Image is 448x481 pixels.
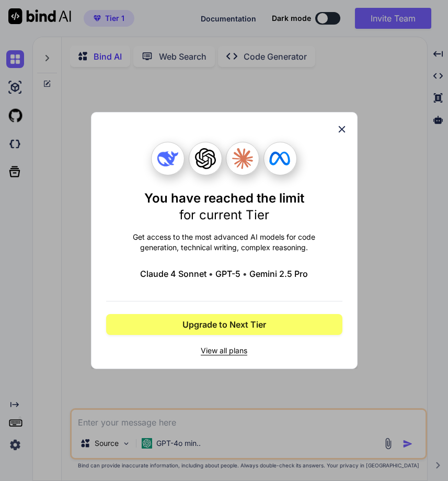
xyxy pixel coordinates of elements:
[249,267,308,280] span: Gemini 2.5 Pro
[215,267,240,280] span: GPT-5
[106,314,342,335] button: Upgrade to Next Tier
[182,318,266,331] span: Upgrade to Next Tier
[106,345,342,356] span: View all plans
[179,207,269,222] span: for current Tier
[243,267,247,280] span: •
[157,148,178,169] img: Deepseek
[140,267,206,280] span: Claude 4 Sonnet
[106,232,342,253] p: Get access to the most advanced AI models for code generation, technical writing, complex reasoning.
[209,267,213,280] span: •
[144,190,304,223] h1: You have reached the limit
